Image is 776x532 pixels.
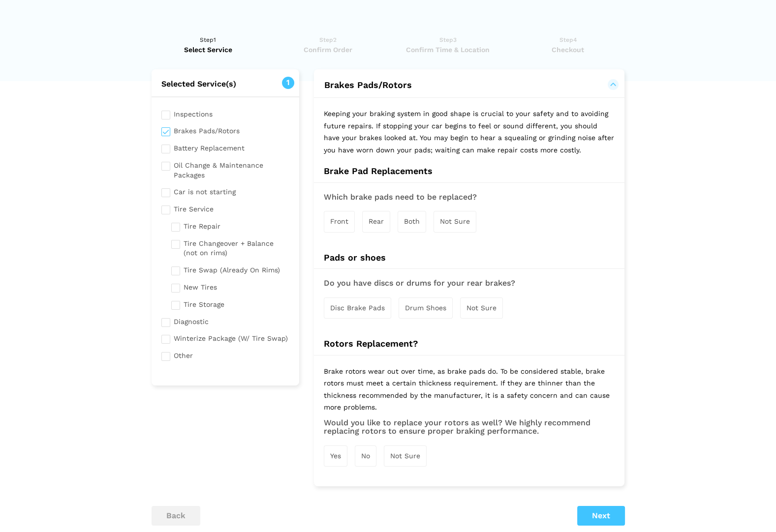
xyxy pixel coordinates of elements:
a: Step3 [391,35,505,55]
span: Front [330,217,348,225]
h4: Rotors Replacement? [314,338,624,349]
h3: Do you have discs or drums for your rear brakes? [324,279,615,288]
span: Yes [330,452,341,460]
button: Next [577,506,625,526]
span: No [361,452,370,460]
span: Not Sure [390,452,420,460]
span: Rear [369,217,384,225]
span: Not Sure [466,304,497,312]
button: Brakes Pads/Rotors [324,79,615,91]
p: Brake rotors wear out over time, as brake pads do. To be considered stable, brake rotors must mee... [324,365,615,418]
a: Step1 [152,35,265,55]
span: Drum Shoes [405,304,446,312]
h3: Which brake pads need to be replaced? [324,193,615,202]
h2: Selected Service(s) [152,79,300,89]
span: 1 [282,77,294,89]
span: Disc Brake Pads [330,304,385,312]
h4: Brake Pad Replacements [314,166,624,177]
a: Step4 [511,35,625,55]
a: Step2 [271,35,385,55]
button: back [152,506,200,526]
h4: Pads or shoes [314,252,624,263]
h3: Would you like to replace your rotors as well? We highly recommend replacing rotors to ensure pro... [324,418,615,436]
span: Both [404,217,420,225]
span: Confirm Order [271,45,385,55]
p: Keeping your braking system in good shape is crucial to your safety and to avoiding future repair... [314,98,624,166]
span: Select Service [152,45,265,55]
span: Not Sure [440,217,470,225]
span: Checkout [511,45,625,55]
span: Confirm Time & Location [391,45,505,55]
